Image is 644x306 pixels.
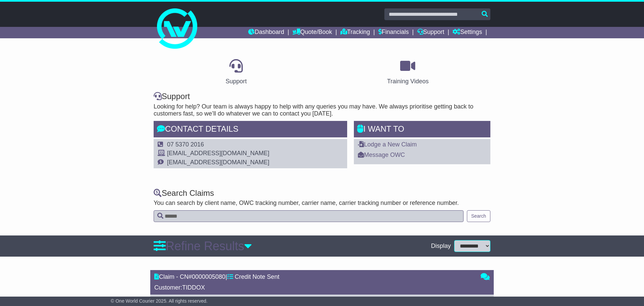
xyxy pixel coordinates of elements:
span: Display [431,243,451,250]
a: Support [221,57,251,88]
div: Support [225,77,247,86]
a: Quote/Book [292,27,332,38]
a: Settings [452,27,482,38]
button: Search [467,210,490,222]
a: Message OWC [358,151,405,158]
span: Credit Note Sent [235,273,279,280]
div: Search Claims [154,188,490,198]
div: I WANT to [354,121,490,139]
a: Training Videos [383,57,433,88]
span: 0000005080 [192,273,225,280]
p: You can search by client name, OWC tracking number, carrier name, carrier tracking number or refe... [154,200,490,207]
div: Support [154,92,490,101]
td: [EMAIL_ADDRESS][DOMAIN_NAME] [167,159,269,166]
a: Dashboard [248,27,284,38]
p: Looking for help? Our team is always happy to help with any queries you may have. We always prior... [154,103,490,118]
span: © One World Courier 2025. All rights reserved. [111,298,208,304]
div: Training Videos [387,77,429,86]
div: Contact Details [154,121,347,139]
a: Refine Results [154,239,252,253]
div: Claim - CN# | [154,273,474,281]
a: Support [417,27,444,38]
td: [EMAIL_ADDRESS][DOMAIN_NAME] [167,150,269,159]
td: 07 5370 2016 [167,141,269,150]
a: Tracking [340,27,370,38]
a: Lodge a New Claim [358,141,417,148]
a: Financials [378,27,409,38]
div: Customer: [154,284,474,292]
span: TIDDOX [182,284,205,291]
